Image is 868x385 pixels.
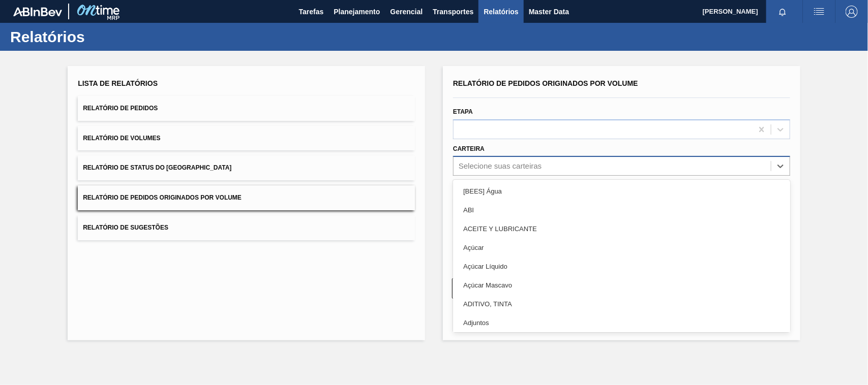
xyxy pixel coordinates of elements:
[83,194,242,201] span: Relatório de Pedidos Originados por Volume
[453,145,485,152] label: Carteira
[78,185,415,210] button: Relatório de Pedidos Originados por Volume
[453,257,790,276] div: Açúcar Líquido
[83,164,231,171] span: Relatório de Status do [GEOGRAPHIC_DATA]
[78,79,158,87] span: Lista de Relatórios
[83,135,160,142] span: Relatório de Volumes
[484,6,518,18] span: Relatórios
[453,79,638,87] span: Relatório de Pedidos Originados por Volume
[453,182,790,201] div: [BEES] Água
[83,224,168,231] span: Relatório de Sugestões
[453,276,790,295] div: Açúcar Mascavo
[453,313,790,332] div: Adjuntos
[78,126,415,151] button: Relatório de Volumes
[13,7,62,16] img: TNhmsLtSVTkK8tSr43FrP2fwEKptu5GPRR3wAAAABJRU5ErkJggg==
[83,105,158,112] span: Relatório de Pedidos
[453,238,790,257] div: Açúcar
[299,6,324,18] span: Tarefas
[334,6,380,18] span: Planejamento
[78,215,415,240] button: Relatório de Sugestões
[453,108,473,115] label: Etapa
[78,155,415,180] button: Relatório de Status do [GEOGRAPHIC_DATA]
[78,96,415,121] button: Relatório de Pedidos
[766,5,799,19] button: Notificações
[459,162,542,171] div: Selecione suas carteiras
[813,6,825,18] img: userActions
[452,278,616,299] button: Limpar
[391,6,423,18] span: Gerencial
[453,295,790,313] div: ADITIVO, TINTA
[529,6,569,18] span: Master Data
[846,6,858,18] img: Logout
[433,6,473,18] span: Transportes
[453,219,790,238] div: ACEITE Y LUBRICANTE
[10,31,191,43] h1: Relatórios
[453,201,790,219] div: ABI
